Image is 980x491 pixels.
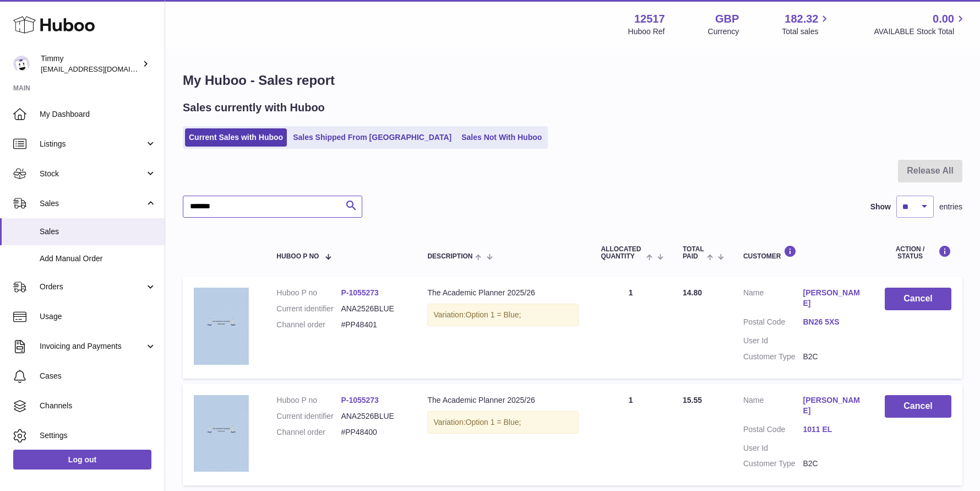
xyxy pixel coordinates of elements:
[874,26,967,37] span: AVAILABLE Stock Total
[743,395,803,419] dt: Name
[634,12,665,26] strong: 12517
[427,288,579,298] div: The Academic Planner 2025/26
[427,395,579,406] div: The Academic Planner 2025/26
[276,304,341,314] dt: Current identifier
[194,395,249,472] img: 125171755599458.png
[341,304,405,314] dd: ANA2526BLUE
[427,411,579,434] div: Variation:
[683,246,704,260] span: Total paid
[933,12,954,26] span: 0.00
[40,139,145,149] span: Listings
[743,336,803,346] dt: User Id
[939,202,962,212] span: entries
[40,226,156,237] span: Sales
[803,395,863,416] a: [PERSON_NAME]
[40,169,145,179] span: Stock
[341,288,379,297] a: P-1055273
[715,12,739,26] strong: GBP
[427,304,579,326] div: Variation:
[40,311,156,322] span: Usage
[870,202,891,212] label: Show
[40,282,145,292] span: Orders
[341,320,405,330] dd: #PP48401
[628,26,665,37] div: Huboo Ref
[743,352,803,362] dt: Customer Type
[41,53,140,74] div: Timmy
[40,109,156,120] span: My Dashboard
[289,128,455,147] a: Sales Shipped From [GEOGRAPHIC_DATA]
[782,26,831,37] span: Total sales
[803,352,863,362] dd: B2C
[458,128,546,147] a: Sales Not With Huboo
[276,395,341,406] dt: Huboo P no
[466,418,521,427] span: Option 1 = Blue;
[40,401,156,411] span: Channels
[466,310,521,319] span: Option 1 = Blue;
[276,320,341,330] dt: Channel order
[427,253,472,260] span: Description
[40,253,156,264] span: Add Manual Order
[276,288,341,298] dt: Huboo P no
[276,253,319,260] span: Huboo P no
[785,12,818,26] span: 182.32
[601,246,643,260] span: ALLOCATED Quantity
[683,396,702,404] span: 15.55
[743,443,803,454] dt: User Id
[885,245,951,260] div: Action / Status
[185,128,287,147] a: Current Sales with Huboo
[341,427,405,438] dd: #PP48400
[743,317,803,330] dt: Postal Code
[341,411,405,422] dd: ANA2526BLUE
[803,458,863,469] dd: B2C
[40,371,156,381] span: Cases
[590,277,672,378] td: 1
[183,100,325,115] h2: Sales currently with Huboo
[743,424,803,438] dt: Postal Code
[41,64,162,73] span: [EMAIL_ADDRESS][DOMAIN_NAME]
[885,395,951,418] button: Cancel
[743,458,803,469] dt: Customer Type
[803,317,863,327] a: BN26 5XS
[276,427,341,438] dt: Channel order
[40,198,145,209] span: Sales
[782,12,831,37] a: 182.32 Total sales
[194,288,249,365] img: 125171755599458.png
[885,288,951,310] button: Cancel
[40,341,145,352] span: Invoicing and Payments
[341,396,379,404] a: P-1055273
[743,245,863,260] div: Customer
[743,288,803,311] dt: Name
[803,424,863,435] a: 1011 EL
[803,288,863,309] a: [PERSON_NAME]
[874,12,967,37] a: 0.00 AVAILABLE Stock Total
[276,411,341,422] dt: Current identifier
[40,430,156,441] span: Settings
[590,384,672,485] td: 1
[708,26,739,37] div: Currency
[683,288,702,297] span: 14.80
[13,450,151,470] a: Log out
[183,72,962,89] h1: My Huboo - Sales report
[13,56,30,72] img: support@pumpkinproductivity.org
